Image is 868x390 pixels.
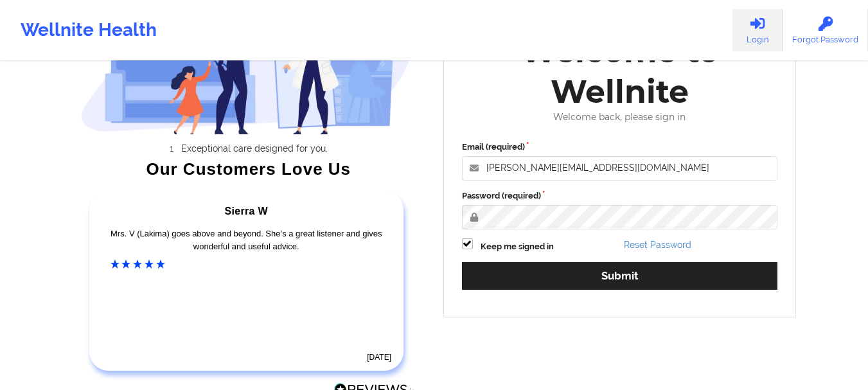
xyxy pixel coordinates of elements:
input: Email address [462,156,778,181]
label: Email (required) [462,141,778,154]
a: Login [732,9,783,51]
a: Reset Password [624,240,691,250]
div: Our Customers Love Us [81,163,416,175]
time: [DATE] [367,353,391,362]
span: Sierra W [225,206,268,217]
li: Exceptional care designed for you. [93,143,416,154]
button: Submit [462,262,778,290]
label: Keep me signed in [481,240,554,253]
div: Mrs. V (Lakima) goes above and beyond. She’s a great listener and gives wonderful and useful advice. [111,227,383,253]
div: Welcome back, please sign in [453,112,787,123]
label: Password (required) [462,190,778,202]
a: Forgot Password [783,9,868,51]
div: Welcome to Wellnite [453,31,787,112]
